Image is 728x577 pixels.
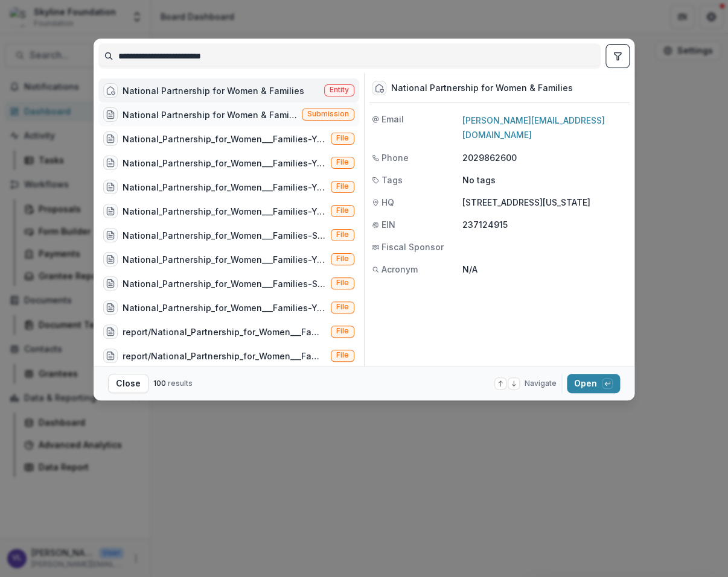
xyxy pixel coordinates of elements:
[391,83,573,93] div: National Partnership for Women & Families
[567,374,620,393] button: Open
[108,374,148,393] button: Close
[336,158,349,166] span: File
[123,301,326,314] div: National_Partnership_for_Women___Families-YC-2022-53927-Grant_Agreement_February_08_2023.pdf
[123,229,326,242] div: National_Partnership_for_Women___Families-SKY-2023-56143.pdf
[382,218,395,231] span: EIN
[123,205,326,218] div: National_Partnership_for_Women___Families-YC-2016-17073.pdf
[462,263,627,276] p: N/A
[123,157,326,169] div: National_Partnership_for_Women___Families-YC-2018-30658.pdf
[336,254,349,263] span: File
[123,350,326,362] div: report/National_Partnership_for_Women___Families-YC-2022-53927-Grant_Report.pdf
[382,151,409,164] span: Phone
[123,133,326,145] div: National_Partnership_for_Women___Families-YC-2020-42628.pdf
[462,196,627,209] p: [STREET_ADDRESS][US_STATE]
[462,174,496,186] p: No tags
[462,151,627,164] p: 2029862600
[123,253,326,266] div: National_Partnership_for_Women___Families-YC-2023-56143.pdf
[123,277,326,290] div: National_Partnership_for_Women___Families-SKY-2023-56143-Grant_Agreement_July_28_2023.pdf
[462,218,627,231] p: 237124915
[382,174,403,186] span: Tags
[336,230,349,239] span: File
[123,326,326,338] div: report/National_Partnership_for_Women___Families-SKY-2023-56143-Grant_Report.pdf
[382,196,394,209] span: HQ
[382,241,444,253] span: Fiscal Sponsor
[382,263,418,276] span: Acronym
[525,378,557,389] span: Navigate
[123,109,297,121] div: National Partnership for Women & Families-2419407
[307,110,349,118] span: Submission
[605,44,630,68] button: toggle filters
[153,379,166,388] span: 100
[168,379,193,388] span: results
[382,113,404,125] span: Email
[336,206,349,215] span: File
[336,134,349,142] span: File
[336,327,349,335] span: File
[123,181,326,194] div: National_Partnership_for_Women___Families-YC-2022-53927.pdf
[123,84,304,97] div: National Partnership for Women & Families
[336,279,349,287] span: File
[336,182,349,191] span: File
[336,303,349,311] span: File
[462,115,605,140] a: [PERSON_NAME][EMAIL_ADDRESS][DOMAIN_NAME]
[330,86,349,94] span: Entity
[336,351,349,359] span: File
